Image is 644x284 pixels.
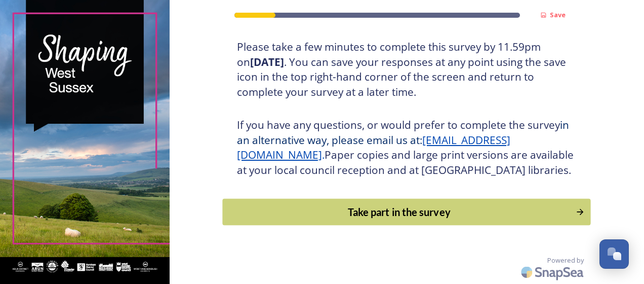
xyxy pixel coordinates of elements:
[223,199,591,226] button: Continue
[237,40,576,99] h3: Please take a few minutes to complete this survey by 11.59pm on . You can save your responses at ...
[237,118,572,147] span: in an alternative way, please email us at:
[550,10,566,19] strong: Save
[322,148,325,162] span: .
[228,204,571,220] div: Take part in the survey
[547,256,584,265] span: Powered by
[599,239,629,269] button: Open Chat
[250,55,284,69] strong: [DATE]
[237,133,510,162] a: [EMAIL_ADDRESS][DOMAIN_NAME]
[237,118,576,177] h3: If you have any questions, or would prefer to complete the survey Paper copies and large print ve...
[518,260,589,284] img: SnapSea Logo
